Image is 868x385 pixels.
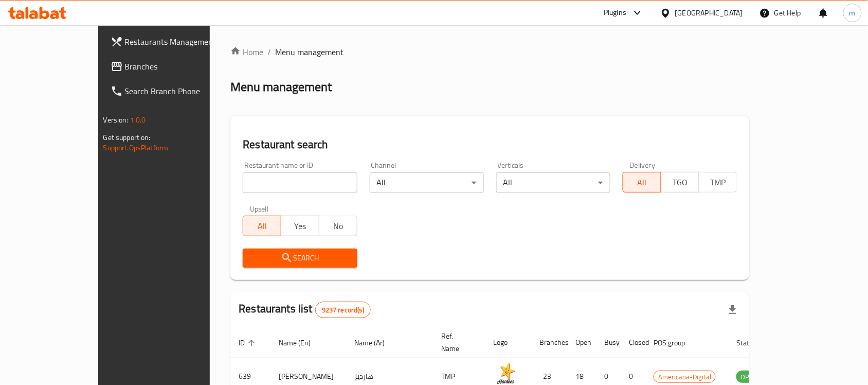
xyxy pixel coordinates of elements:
span: TGO [665,175,695,190]
div: Total records count [315,302,371,318]
div: [GEOGRAPHIC_DATA] [675,7,743,19]
span: Get support on: [103,131,151,144]
span: Menu management [275,46,343,58]
span: 9237 record(s) [316,305,370,315]
div: All [496,172,610,193]
span: All [627,175,657,190]
span: Search [251,252,349,265]
span: Branches [125,60,235,73]
div: OPEN [736,371,762,383]
span: 1.0.0 [130,113,146,127]
div: Plugins [604,7,626,19]
nav: breadcrumb [230,46,749,58]
span: POS group [654,337,698,349]
button: All [623,172,661,192]
button: Yes [281,216,319,236]
h2: Restaurants list [239,301,371,318]
button: Search [243,249,357,268]
div: Export file [720,297,745,322]
h2: Restaurant search [243,137,737,152]
span: Yes [285,219,315,234]
span: Search Branch Phone [125,85,235,97]
span: Status [736,337,770,349]
label: Delivery [630,162,656,169]
input: Search for restaurant name or ID.. [243,172,357,193]
button: No [319,216,357,236]
button: TGO [661,172,699,192]
span: Version: [103,113,129,127]
span: Name (Ar) [354,337,398,349]
span: ID [239,337,258,349]
th: Open [567,327,596,358]
span: Ref. Name [441,330,473,355]
button: TMP [699,172,737,192]
span: No [323,219,353,234]
th: Busy [596,327,621,358]
th: Branches [531,327,567,358]
label: Upsell [250,205,269,213]
span: OPEN [736,371,762,383]
li: / [267,46,271,58]
button: All [243,216,281,236]
div: All [370,172,484,193]
span: Name (En) [279,337,324,349]
th: Logo [485,327,531,358]
span: All [247,219,277,234]
span: Americana-Digital [654,371,715,383]
a: Restaurants Management [102,29,243,54]
h2: Menu management [230,79,332,95]
span: Restaurants Management [125,36,235,48]
a: Home [230,46,263,58]
a: Branches [102,54,243,79]
span: m [849,7,856,19]
th: Closed [621,327,645,358]
a: Search Branch Phone [102,79,243,103]
a: Support.OpsPlatform [103,141,169,154]
span: TMP [703,175,733,190]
